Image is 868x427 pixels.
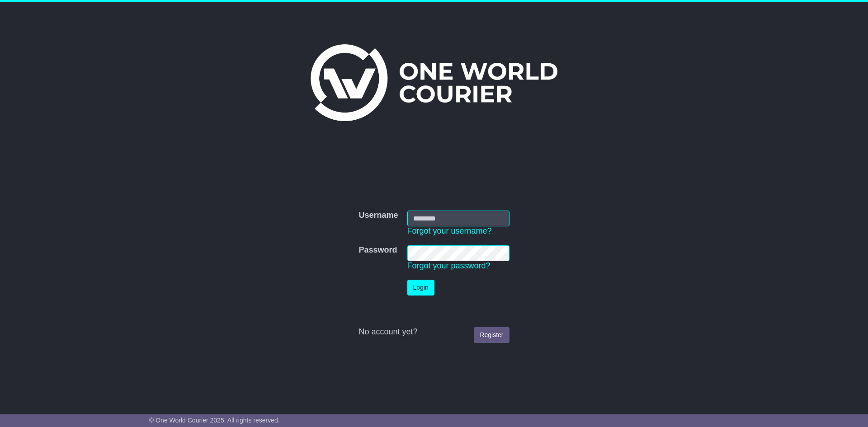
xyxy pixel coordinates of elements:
label: Password [359,245,397,255]
span: © One World Courier 2025. All rights reserved. [149,417,280,424]
a: Forgot your password? [407,261,491,270]
a: Forgot your username? [407,226,492,235]
div: No account yet? [359,327,509,337]
img: One World [311,44,557,121]
label: Username [359,211,398,221]
button: Login [407,280,434,296]
a: Register [474,327,509,343]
